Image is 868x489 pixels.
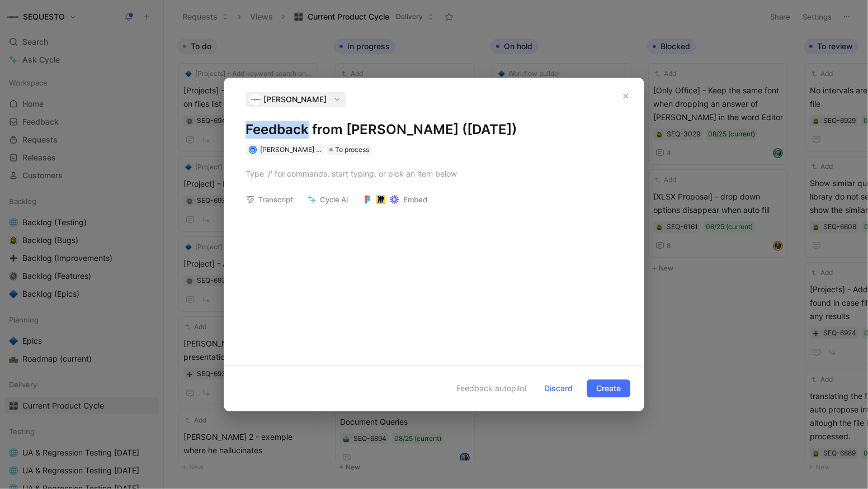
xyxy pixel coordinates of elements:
[303,192,353,207] button: Cycle AI
[246,121,622,139] h1: Feedback from [PERSON_NAME] ([DATE])
[249,146,256,153] img: avatar
[433,381,530,396] button: Feedback autopilot
[250,94,261,105] img: logo
[335,144,369,155] span: To process
[241,192,298,207] button: Transcript
[535,379,582,397] button: Discard
[358,192,432,207] button: Embed
[456,382,527,395] span: Feedback autopilot
[596,382,621,395] span: Create
[544,382,573,395] span: Discard
[246,92,346,107] button: logo[PERSON_NAME]
[587,379,630,397] button: Create
[263,93,327,106] span: [PERSON_NAME]
[327,144,371,155] div: To process
[260,145,355,154] span: [PERSON_NAME] t'Serstevens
